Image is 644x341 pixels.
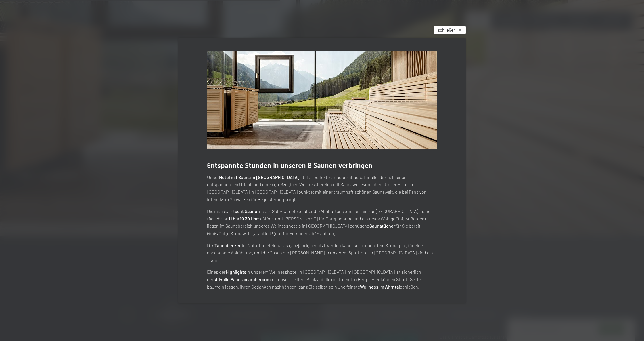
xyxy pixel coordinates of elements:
[214,243,242,248] strong: Tauchbecken
[207,51,437,149] img: Wellnesshotels - Sauna - Entspannung - Ahrntal
[214,277,271,282] strong: stilvolle Panoramaruheraum
[207,174,437,203] p: Unser ist das perfekte Urlaubszuhause für alle, die sich einen entspannenden Urlaub und einen gro...
[207,268,437,290] p: Eines der in unserem Wellnesshotel in [GEOGRAPHIC_DATA] im [GEOGRAPHIC_DATA] ist sicherlich der m...
[207,207,437,237] p: Die insgesamt – vom Sole-Dampfbad über die Almhüttensauna bis hin zur [GEOGRAPHIC_DATA] – sind tä...
[207,242,437,264] p: Das im Naturbadeteich, das ganzjährig genutzt werden kann, sorgt nach dem Saunagang für eine ange...
[360,284,400,289] strong: Wellness im Ahrntal
[207,161,373,170] span: Entspannte Stunden in unseren 8 Saunen verbringen
[219,174,299,180] strong: Hotel mit Sauna in [GEOGRAPHIC_DATA]
[438,27,456,33] span: schließen
[226,269,246,275] strong: Highlights
[235,208,260,214] strong: acht Saunen
[369,223,395,228] strong: Saunatücher
[229,216,258,221] strong: 11 bis 19.30 Uhr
